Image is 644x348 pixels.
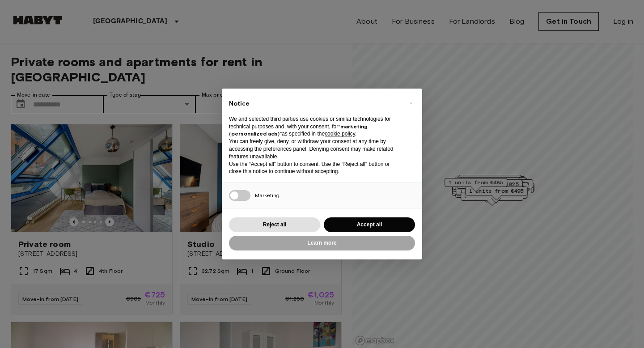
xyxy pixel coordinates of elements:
span: Marketing [255,192,280,199]
span: × [409,98,412,108]
button: Accept all [324,217,415,232]
h2: Notice [229,99,401,108]
p: You can freely give, deny, or withdraw your consent at any time by accessing the preferences pane... [229,138,401,160]
button: Reject all [229,217,320,232]
button: Close this notice [403,96,418,110]
button: Learn more [229,236,415,250]
strong: “marketing (personalized ads)” [229,123,368,137]
p: We and selected third parties use cookies or similar technologies for technical purposes and, wit... [229,115,401,138]
p: Use the “Accept all” button to consent. Use the “Reject all” button or close this notice to conti... [229,161,401,176]
a: cookie policy [325,131,355,137]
